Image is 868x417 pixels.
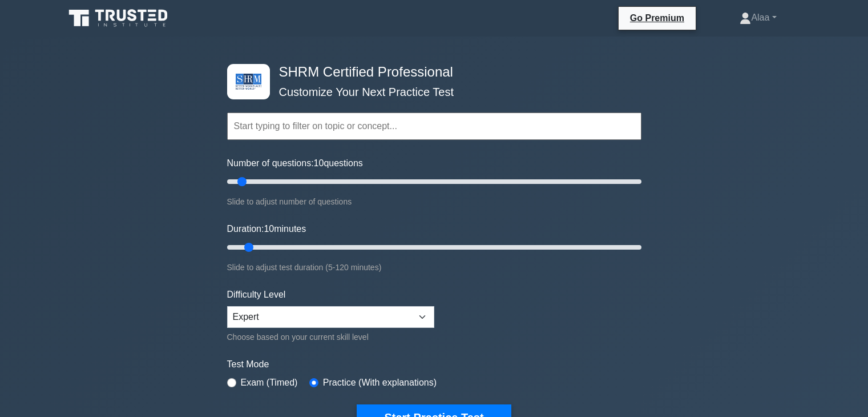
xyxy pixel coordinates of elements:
span: 10 [314,158,324,168]
label: Test Mode [227,358,641,371]
label: Practice (With explanations) [323,376,437,390]
div: Slide to adjust test duration (5-120 minutes) [227,260,641,274]
input: Start typing to filter on topic or concept... [227,113,641,140]
a: Go Premium [623,11,691,25]
h4: SHRM Certified Professional [274,64,586,81]
div: Slide to adjust number of questions [227,195,641,209]
span: 10 [264,224,274,234]
label: Exam (Timed) [241,376,298,390]
label: Number of questions: questions [227,157,363,170]
div: Choose based on your current skill level [227,330,434,344]
a: Alaa [712,6,804,29]
label: Difficulty Level [227,288,286,302]
label: Duration: minutes [227,222,306,236]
